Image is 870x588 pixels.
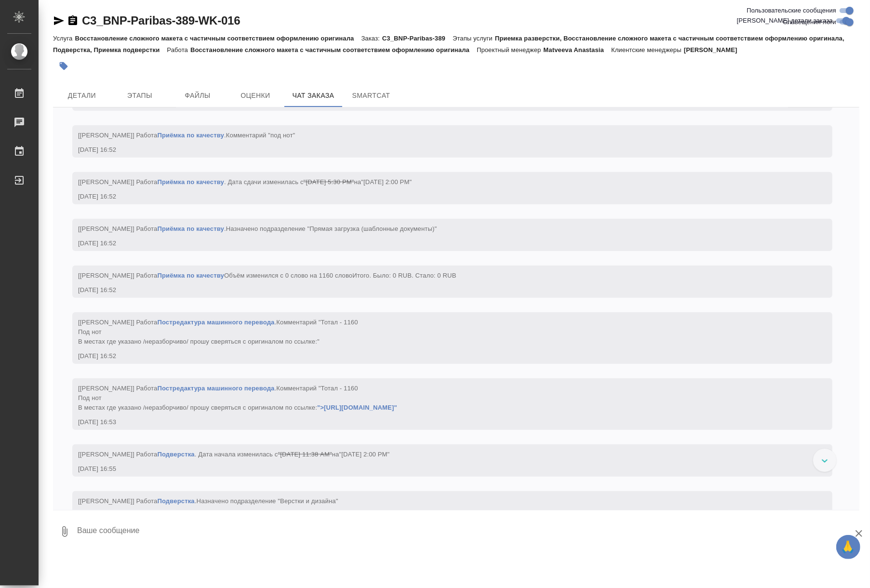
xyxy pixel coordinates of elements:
span: "[DATE] 5:30 PM" [304,178,354,186]
a: Приёмка по качеству [157,132,224,139]
a: Приёмка по качеству [157,272,224,279]
button: Скопировать ссылку для ЯМессенджера [53,15,65,27]
div: [DATE] 16:52 [78,285,799,295]
a: Приёмка по качеству [157,178,224,186]
span: [PERSON_NAME] детали заказа [737,16,833,26]
p: Этапы услуги [453,35,495,42]
button: Добавить тэг [53,55,74,77]
span: Назначено подразделение "Прямая загрузка (шаблонные документы)" [226,225,437,232]
p: Проектный менеджер [477,46,543,53]
span: Этапы [117,90,163,102]
span: [[PERSON_NAME]] Работа . [78,385,397,411]
span: [[PERSON_NAME]] Работа Объём изменился с 0 слово на 1160 слово [78,272,456,279]
span: Назначено подразделение "Верстки и дизайна" [197,497,338,505]
p: Восстановление сложного макета с частичным соответствием оформлению оригинала [190,46,477,53]
button: Скопировать ссылку [67,15,79,27]
span: [[PERSON_NAME]] Работа . [78,319,358,345]
button: 🙏 [836,535,860,559]
span: Комментарий "Тотал - 1160 Под нот В местах где указано /неразборчиво/ прошу сверяться с оригинало... [78,385,397,411]
span: "[DATE] 2:00 PM" [339,451,390,458]
span: SmartCat [348,90,394,102]
a: C3_BNP-Paribas-389-WK-016 [82,14,240,27]
span: Детали [59,90,105,102]
p: Услуга [53,35,75,42]
p: Заказ: [361,35,382,42]
span: [[PERSON_NAME]] Работа . [78,497,338,505]
span: Оповещения-логи [783,17,836,27]
div: [DATE] 16:55 [78,464,799,474]
a: Подверстка [157,451,194,458]
span: "[DATE] 11:38 AM" [278,451,332,458]
span: Чат заказа [290,90,336,102]
p: Восстановление сложного макета с частичным соответствием оформлению оригинала [75,35,361,42]
span: [[PERSON_NAME]] Работа . [78,132,295,139]
div: [DATE] 16:52 [78,192,799,201]
p: [PERSON_NAME] [684,46,745,53]
p: Клиентские менеджеры [611,46,684,53]
p: C3_BNP-Paribas-389 [382,35,453,42]
span: Итого. Было: 0 RUB. Стало: 0 RUB [352,272,456,279]
a: Постредактура машинного перевода [157,385,274,392]
div: [DATE] 16:52 [78,239,799,248]
p: Работа [167,46,190,53]
span: 🙏 [840,537,857,557]
span: [[PERSON_NAME]] Работа . [78,225,437,232]
span: [[PERSON_NAME]] Работа . Дата начала изменилась с на [78,451,390,458]
a: Постредактура машинного перевода [157,319,274,326]
a: ">[URL][DOMAIN_NAME]" [317,404,397,411]
span: Комментарий "Тотал - 1160 Под нот В местах где указано /неразборчиво/ прошу сверяться с оригинало... [78,319,358,345]
span: Комментарий "под нот" [226,132,295,139]
div: [DATE] 16:53 [78,417,799,427]
span: [[PERSON_NAME]] Работа . Дата сдачи изменилась с на [78,178,412,186]
span: Файлы [174,90,221,102]
p: Matveeva Anastasia [544,46,612,53]
a: Подверстка [157,497,194,505]
span: Оценки [232,90,279,102]
div: [DATE] 16:52 [78,145,799,155]
span: Пользовательские сообщения [747,6,836,15]
a: Приёмка по качеству [157,225,224,232]
div: [DATE] 16:52 [78,351,799,361]
span: "[DATE] 2:00 PM" [361,178,412,186]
